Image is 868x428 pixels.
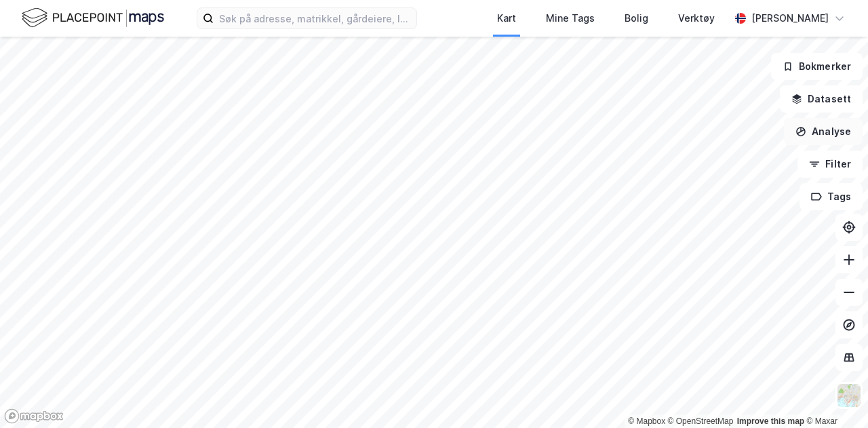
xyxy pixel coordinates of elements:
a: Mapbox [628,416,665,426]
a: Improve this map [737,416,804,426]
a: Mapbox homepage [4,408,64,424]
button: Filter [797,151,863,178]
iframe: Chat Widget [800,363,868,428]
div: Bolig [625,10,648,26]
div: [PERSON_NAME] [751,10,829,26]
div: Kontrollprogram for chat [800,363,868,428]
button: Analyse [784,118,863,145]
button: Datasett [780,85,863,113]
button: Bokmerker [771,53,863,80]
button: Tags [800,183,863,210]
div: Mine Tags [546,10,595,26]
input: Søk på adresse, matrikkel, gårdeiere, leietakere eller personer [214,8,416,28]
div: Verktøy [678,10,715,26]
div: Kart [497,10,516,26]
img: logo.f888ab2527a4732fd821a326f86c7f29.svg [22,6,164,30]
a: OpenStreetMap [668,416,734,426]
